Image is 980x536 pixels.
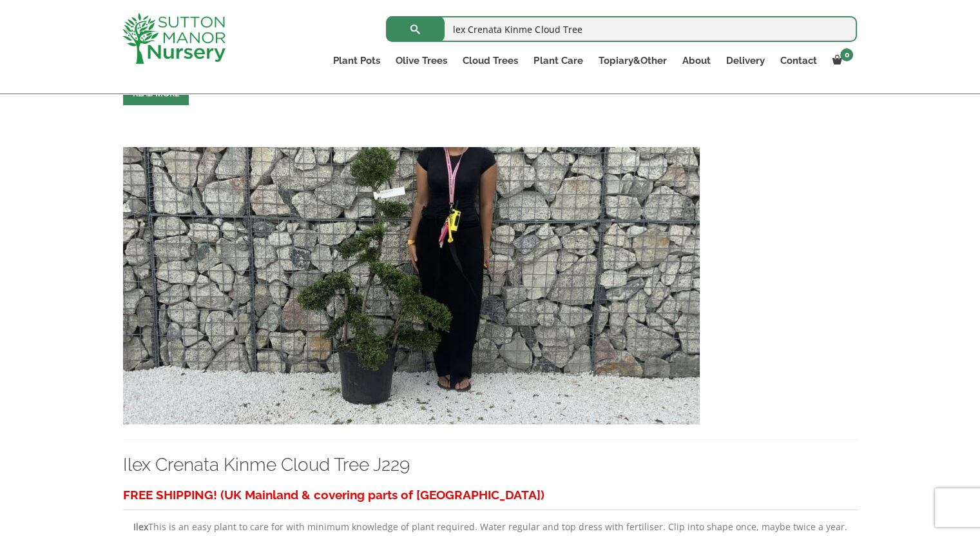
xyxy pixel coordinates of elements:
[772,52,824,70] a: Contact
[123,279,700,291] a: Ilex Crenata Kinme Cloud Tree J229
[123,454,410,475] a: Ilex Crenata Kinme Cloud Tree J229
[590,52,674,70] a: Topiary&Other
[133,521,148,533] b: Ilex
[123,147,700,424] img: Ilex Crenata Kinme Cloud Tree J229 - 952A7FD6 94B6 423C AE44 8F7B71601B90 1 201 a
[386,16,857,42] input: Search...
[455,52,526,70] a: Cloud Trees
[526,52,590,70] a: Plant Care
[388,52,455,70] a: Olive Trees
[674,52,718,70] a: About
[123,519,858,535] p: This is an easy plant to care for with minimum knowledge of plant required. Water regular and top...
[824,52,857,70] a: 0
[325,52,388,70] a: Plant Pots
[123,483,858,507] h3: FREE SHIPPING! (UK Mainland & covering parts of [GEOGRAPHIC_DATA])
[122,13,226,64] img: logo
[840,48,853,61] span: 0
[718,52,772,70] a: Delivery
